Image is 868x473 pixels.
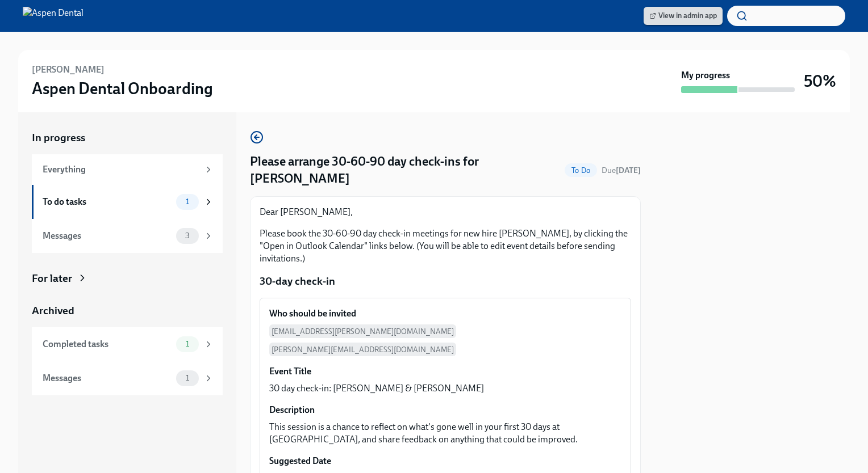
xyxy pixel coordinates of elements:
h6: Who should be invited [269,307,356,320]
a: Completed tasks1 [32,327,223,361]
div: Messages [43,230,172,242]
p: Please book the 30-60-90 day check-in meetings for new hire [PERSON_NAME], by clicking the "Open ... [260,227,631,265]
div: To do tasks [43,196,172,208]
a: Everything [32,154,223,185]
a: To do tasks1 [32,185,223,219]
p: Dear [PERSON_NAME], [260,206,631,218]
span: 1 [179,197,196,206]
div: Everything [43,163,199,176]
a: Messages1 [32,361,223,395]
span: September 3rd, 2025 09:00 [602,165,641,176]
h6: Event Title [269,365,311,378]
h6: Suggested Date [269,455,331,467]
h3: Aspen Dental Onboarding [32,78,213,99]
span: 1 [179,340,196,348]
span: 1 [179,374,196,382]
div: For later [32,271,72,286]
div: Messages [43,372,172,385]
span: View in admin app [649,10,717,22]
a: Messages3 [32,219,223,253]
div: Completed tasks [43,338,172,350]
span: [EMAIL_ADDRESS][PERSON_NAME][DOMAIN_NAME] [269,324,456,338]
h3: 50% [804,71,836,91]
a: View in admin app [644,7,723,25]
strong: [DATE] [616,166,641,175]
h6: [PERSON_NAME] [32,64,105,76]
a: For later [32,271,223,286]
span: Due [602,166,641,175]
a: In progress [32,130,223,145]
img: Aspen Dental [23,7,84,25]
p: 30 day check-in: [PERSON_NAME] & [PERSON_NAME] [269,382,484,395]
p: This session is a chance to reflect on what's gone well in your first 30 days at [GEOGRAPHIC_DATA... [269,421,621,446]
h6: Description [269,404,315,416]
span: To Do [565,166,597,175]
a: Archived [32,303,223,318]
span: [PERSON_NAME][EMAIL_ADDRESS][DOMAIN_NAME] [269,343,456,356]
span: 3 [178,231,197,240]
h4: Please arrange 30-60-90 day check-ins for [PERSON_NAME] [250,153,560,187]
strong: My progress [681,69,730,82]
p: 30-day check-in [260,274,631,289]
